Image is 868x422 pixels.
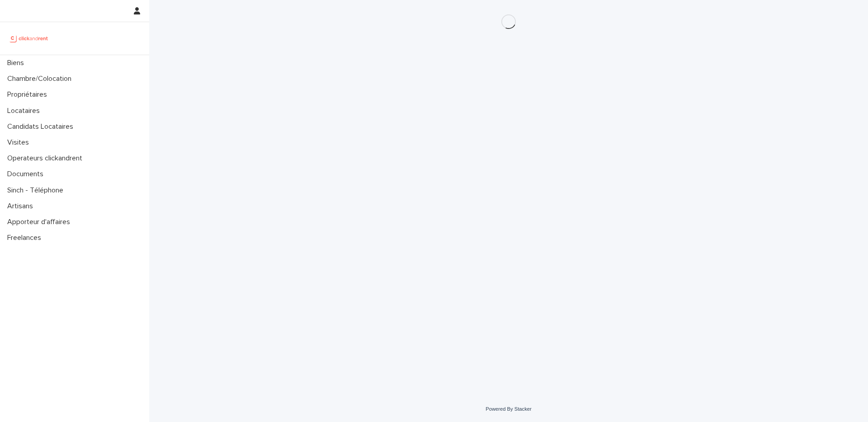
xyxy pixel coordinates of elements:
[486,406,531,412] a: Powered By Stacker
[4,90,54,99] p: Propriétaires
[4,218,77,226] p: Apporteur d'affaires
[4,59,31,67] p: Biens
[4,75,79,83] p: Chambre/Colocation
[4,202,40,211] p: Artisans
[7,29,51,47] img: UCB0brd3T0yccxBKYDjQ
[4,186,71,195] p: Sinch - Téléphone
[4,154,90,163] p: Operateurs clickandrent
[4,234,48,242] p: Freelances
[4,138,36,147] p: Visites
[4,107,47,115] p: Locataires
[4,122,80,131] p: Candidats Locataires
[4,170,51,178] p: Documents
